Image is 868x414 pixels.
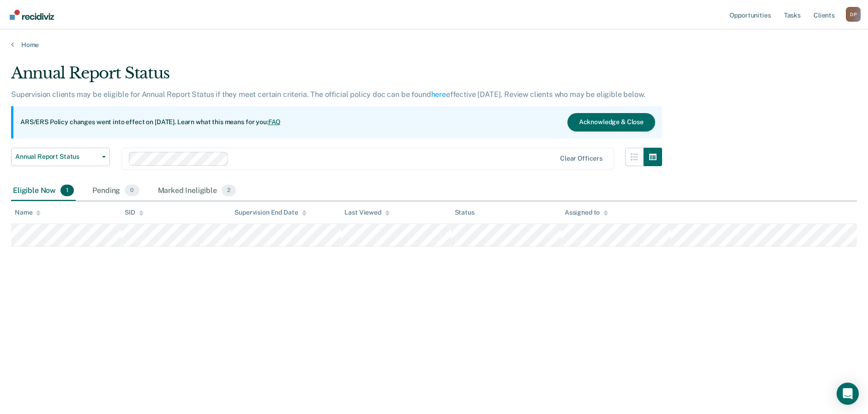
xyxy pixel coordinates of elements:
[235,209,306,216] div: Supervision End Date
[431,90,446,99] a: here
[11,148,110,166] button: Annual Report Status
[222,185,236,197] span: 2
[11,181,76,201] div: Eligible Now1
[344,209,389,216] div: Last Viewed
[20,118,281,127] p: ARS/ERS Policy changes went into effect on [DATE]. Learn what this means for you:
[846,7,861,22] button: Profile dropdown button
[11,41,857,49] a: Home
[567,113,655,132] button: Acknowledge & Close
[837,383,859,405] div: Open Intercom Messenger
[268,118,281,126] a: FAQ
[846,7,861,22] div: D P
[455,209,475,216] div: Status
[15,209,41,216] div: Name
[560,155,603,162] div: Clear officers
[11,90,645,99] p: Supervision clients may be eligible for Annual Report Status if they meet certain criteria. The o...
[10,10,54,20] img: Recidiviz
[565,209,608,216] div: Assigned to
[156,181,238,201] div: Marked Ineligible2
[60,185,74,197] span: 1
[15,153,98,161] span: Annual Report Status
[125,209,144,216] div: SID
[90,181,141,201] div: Pending0
[125,185,139,197] span: 0
[11,64,662,90] div: Annual Report Status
